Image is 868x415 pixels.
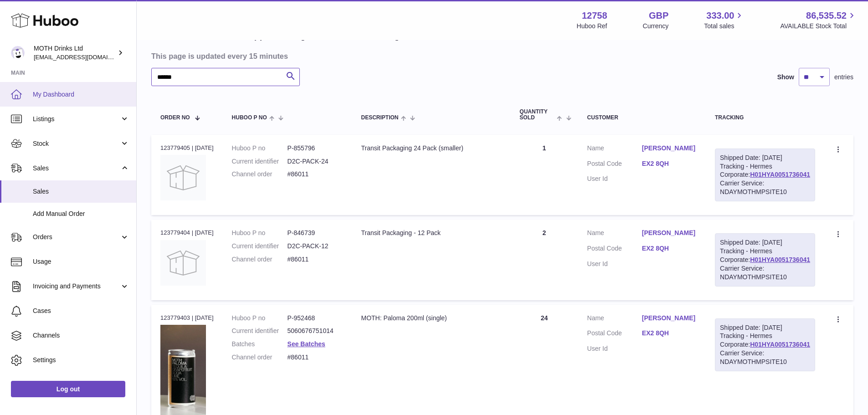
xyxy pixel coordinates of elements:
[288,229,343,237] dd: P-846739
[715,115,815,121] div: Tracking
[642,314,697,323] a: [PERSON_NAME]
[34,53,134,61] span: [EMAIL_ADDRESS][DOMAIN_NAME]
[510,135,578,215] td: 1
[780,22,857,31] span: AVAILABLE Stock Total
[361,144,501,153] div: Transit Packaging 24 Pack (smaller)
[33,90,129,99] span: My Dashboard
[582,10,607,22] strong: 12758
[160,229,214,237] div: 123779404 | [DATE]
[160,314,214,322] div: 123779403 | [DATE]
[151,51,851,61] h3: This page is updated every 15 minutes
[577,22,607,31] div: Huboo Ref
[160,155,206,200] img: no-photo.jpg
[649,10,668,22] strong: GBP
[232,314,288,323] dt: Huboo P no
[232,170,288,179] dt: Channel order
[720,179,810,196] div: Carrier Service: NDAYMOTHMPSITE10
[33,307,129,315] span: Cases
[720,323,810,332] div: Shipped Date: [DATE]
[33,187,129,196] span: Sales
[715,149,815,201] div: Tracking - Hermes Corporate:
[288,353,343,362] dd: #86011
[288,327,343,335] dd: 5060676751014
[642,229,697,237] a: [PERSON_NAME]
[780,10,857,31] a: 86,535.52 AVAILABLE Stock Total
[587,314,642,325] dt: Name
[706,10,734,22] span: 333.00
[642,144,697,153] a: [PERSON_NAME]
[750,171,810,178] a: H01HYA0051736041
[715,318,815,371] div: Tracking - Hermes Corporate:
[33,331,129,340] span: Channels
[750,256,810,263] a: H01HYA0051736041
[160,144,214,152] div: 123779405 | [DATE]
[587,260,642,268] dt: User Id
[33,356,129,364] span: Settings
[587,115,697,121] div: Customer
[587,144,642,155] dt: Name
[720,154,810,162] div: Shipped Date: [DATE]
[33,282,120,291] span: Invoicing and Payments
[33,233,120,241] span: Orders
[642,329,697,338] a: EX2 8QH
[288,340,325,348] a: See Batches
[288,170,343,179] dd: #86011
[288,314,343,323] dd: P-952468
[519,109,555,121] span: Quantity Sold
[806,10,847,22] span: 86,535.52
[288,242,343,251] dd: D2C-PACK-12
[160,115,190,121] span: Order No
[587,344,642,353] dt: User Id
[361,314,501,323] div: MOTH: Paloma 200ml (single)
[232,115,267,121] span: Huboo P no
[34,44,116,61] div: MOTH Drinks Ltd
[33,164,120,173] span: Sales
[587,159,642,170] dt: Postal Code
[232,229,288,237] dt: Huboo P no
[643,22,669,31] div: Currency
[587,244,642,255] dt: Postal Code
[232,144,288,153] dt: Huboo P no
[33,257,129,266] span: Usage
[587,229,642,240] dt: Name
[33,210,129,218] span: Add Manual Order
[232,327,288,335] dt: Current identifier
[510,220,578,300] td: 2
[33,115,120,123] span: Listings
[361,229,501,237] div: Transit Packaging - 12 Pack
[587,174,642,183] dt: User Id
[642,159,697,168] a: EX2 8QH
[642,244,697,253] a: EX2 8QH
[720,264,810,282] div: Carrier Service: NDAYMOTHMPSITE10
[288,255,343,264] dd: #86011
[232,255,288,264] dt: Channel order
[750,341,810,348] a: H01HYA0051736041
[361,115,398,121] span: Description
[715,233,815,286] div: Tracking - Hermes Corporate:
[587,329,642,340] dt: Postal Code
[704,10,745,31] a: 333.00 Total sales
[232,157,288,166] dt: Current identifier
[777,73,794,82] label: Show
[834,73,853,82] span: entries
[232,353,288,362] dt: Channel order
[720,349,810,366] div: Carrier Service: NDAYMOTHMPSITE10
[11,381,125,397] a: Log out
[720,238,810,247] div: Shipped Date: [DATE]
[232,340,288,348] dt: Batches
[33,139,120,148] span: Stock
[232,242,288,251] dt: Current identifier
[160,240,206,286] img: no-photo.jpg
[288,157,343,166] dd: D2C-PACK-24
[288,144,343,153] dd: P-855796
[11,46,25,60] img: internalAdmin-12758@internal.huboo.com
[704,22,745,31] span: Total sales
